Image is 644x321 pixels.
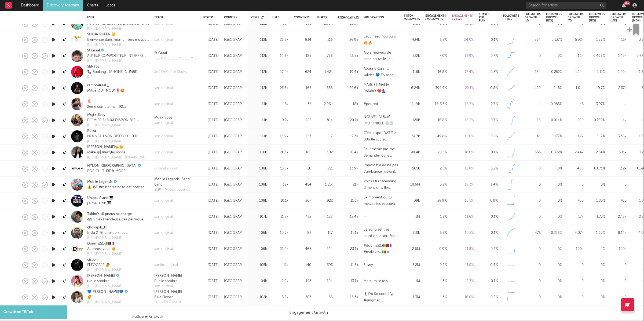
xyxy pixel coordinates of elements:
[87,300,130,305] a: [URL][DOMAIN_NAME]
[251,117,267,123] div: 111k
[203,133,219,139] div: [DATE]
[525,69,541,75] div: 284
[425,165,447,172] div: 2.5 %
[272,36,288,43] div: 25.9k
[568,53,584,59] div: 1.1k
[154,187,197,193] div: 原声 - Mobile Legends
[87,273,115,279] a: [PERSON_NAME]
[364,162,398,175] div: Impossible de ne pas s’ambiancer devant la turbine iconique de la boutique éphémère @Sol de Janei...
[404,36,420,43] div: 434k
[87,112,105,118] a: Moji x Sboy
[154,69,197,75] div: Joé Dwèt Filé Slowly Cover
[452,85,474,91] div: 22.1 %
[317,117,333,123] div: 814
[87,168,143,174] div: POP CULTURE & MORE
[154,86,173,91] div: son original
[610,53,627,59] div: 1.49k
[251,133,267,139] div: 111k
[294,16,310,19] div: Comments
[404,101,420,107] div: 1.19k
[224,117,246,123] div: [GEOGRAPHIC_DATA]
[624,1,630,5] div: 99 +
[479,133,498,139] div: 0.2 %
[546,133,562,139] div: 0.177 %
[87,179,112,185] a: Mobile Legends
[589,85,605,91] div: 19.7 %
[317,149,333,156] div: 102
[452,20,474,27] div: 11.5 %
[364,101,379,107] div: #pourtoii
[224,53,246,59] div: [GEOGRAPHIC_DATA]
[272,149,288,156] div: 20.1k
[87,99,92,104] a: 🪼
[364,82,398,94] div: MABÉ FT MAMA RAMBO ❤️🤱🏾 #pourtoii #fyp #videoviral #mabé
[338,165,358,172] div: 13.9k
[568,85,584,91] div: 1.01k
[272,85,288,91] div: 23.6k
[251,20,267,27] div: 112k
[251,16,264,19] div: Views
[87,69,140,75] div: 📞 Booking : [PHONE_NUMBER] ⬇️ Prochaines prestations ⬇️
[87,75,140,80] a: [URL]
[589,36,605,43] div: 1.38 %
[479,85,498,91] div: 0.8 %
[87,284,123,289] a: [URL][DOMAIN_NAME]
[87,139,138,144] a: [URL][DOMAIN_NAME]
[272,117,288,123] div: 19.2k
[87,58,148,64] a: [URL][DOMAIN_NAME]
[479,101,498,107] div: 2.7 %
[87,37,149,43] div: Bienvenue dans mon univers musical, 100% vibes et exclusivités ! 🎤✨
[610,85,627,91] div: 2.37k
[154,273,182,279] div: [PERSON_NAME]
[404,53,420,59] div: 222k
[203,16,216,19] div: Posted
[272,101,288,107] div: 15k
[87,83,109,88] a: rambo4real._
[87,163,137,169] a: NYLON [GEOGRAPHIC_DATA]
[589,101,605,107] div: 3.97 %
[224,36,246,43] div: [GEOGRAPHIC_DATA]
[87,21,149,27] div: Rôle du marabout est profondément enraciné. Un leaders spirituel de guérisseur
[568,20,584,27] div: 0
[452,36,474,43] div: 24.0 %
[546,149,562,156] div: 0.372 %
[568,69,584,75] div: 1.24k
[610,133,627,139] div: 3.36k
[154,166,177,171] div: original sound
[525,117,541,123] div: 16
[154,263,178,268] a: sonido original
[525,20,541,27] div: 0
[154,115,173,120] div: Moji x Sboy
[525,53,541,59] div: 0
[364,178,398,191] div: Voices transcending dimensions, the P.ACE girl group is about to take the interstellar stage for ...
[452,53,474,59] div: 13.9 %
[503,14,519,21] div: Followers Trend
[154,120,173,126] div: son original
[525,85,541,91] div: 129
[87,155,149,160] a: [URL][DOMAIN_NAME][DOMAIN_NAME]
[87,26,149,32] a: [URL][DOMAIN_NAME]
[224,16,243,19] div: Country
[87,235,149,241] a: [URL][DOMAIN_NAME]
[364,146,398,159] div: Faut même pas me demander où je trouve mes sons ci 😭🤣
[317,85,333,91] div: 856
[87,48,100,53] a: St Graal
[203,101,219,107] div: [DATE]
[338,20,358,27] div: 12.9k
[425,36,447,43] div: 6.2 %
[203,69,219,75] div: [DATE]
[404,165,420,172] div: 565k
[224,20,246,27] div: [GEOGRAPHIC_DATA]
[154,284,182,289] a: son original
[525,13,541,22] div: Followers Growth (1d)
[546,69,562,75] div: 0.252 %
[272,20,288,27] div: 10k
[203,85,219,91] div: [DATE]
[338,149,358,156] div: 20.4k
[294,20,311,27] div: 165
